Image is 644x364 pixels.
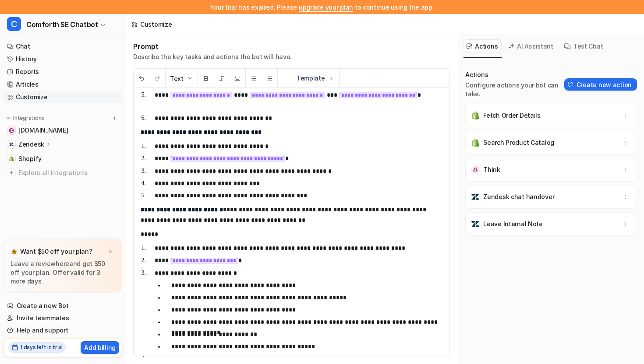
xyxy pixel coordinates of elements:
img: comforth.se [9,128,14,133]
a: Reports [4,66,122,78]
img: Ordered List [266,75,273,82]
a: here [56,260,69,267]
span: Shopify [18,154,42,163]
a: History [4,53,122,65]
img: Create action [568,81,574,87]
p: Zendesk chat handover [483,192,554,201]
button: Template [292,69,339,87]
button: Bold [198,69,214,88]
p: Fetch Order Details [483,111,541,120]
button: AI Assistant [505,39,557,53]
a: comforth.se[DOMAIN_NAME] [4,124,122,136]
img: Zendesk chat handover icon [471,192,480,201]
p: Want $50 off your plan? [20,247,92,256]
img: Think icon [471,165,480,174]
img: Fetch Order Details icon [471,111,480,120]
img: Search Product Catalog icon [471,138,480,147]
h1: Prompt [133,42,292,51]
button: Add billing [81,341,119,354]
p: Describe the key tasks and actions the bot will have. [133,52,292,61]
img: Underline [234,75,241,82]
p: Search Product Catalog [483,138,554,147]
p: Add billing [84,343,116,352]
p: Actions [465,70,564,79]
img: Redo [154,75,161,82]
button: Unordered List [246,69,262,88]
img: star [11,248,18,255]
button: Actions [464,39,502,53]
h2: 1 days left in trial [20,343,63,351]
img: Template [328,75,335,82]
a: upgrade your plan [299,3,353,11]
img: Italic [218,75,225,82]
button: Undo [134,69,149,88]
button: Redo [149,69,165,88]
button: Create new action [564,78,637,91]
span: [DOMAIN_NAME] [18,126,68,135]
p: Configure actions your bot can take. [465,81,564,98]
button: Test Chat [561,39,607,53]
img: Bold [202,75,209,82]
a: Customize [4,91,122,103]
a: ShopifyShopify [4,153,122,165]
img: Dropdown Down Arrow [186,75,193,82]
button: Italic [214,69,230,88]
a: Invite teammates [4,312,122,324]
img: Unordered List [250,75,257,82]
img: explore all integrations [7,168,16,177]
div: Customize [140,20,172,29]
a: Help and support [4,324,122,336]
button: ─ [278,69,292,88]
button: Ordered List [262,69,277,88]
p: Integrations [13,115,44,122]
p: Zendesk [18,140,44,149]
span: Explore all integrations [18,166,119,180]
p: Think [483,165,500,174]
a: Articles [4,78,122,91]
a: Chat [4,40,122,52]
button: Underline [230,69,245,88]
p: Leave Internal Note [483,220,543,228]
img: menu_add.svg [111,115,117,121]
img: expand menu [5,115,11,121]
span: C [7,17,21,31]
img: Leave Internal Note icon [471,220,480,228]
img: Zendesk [9,142,14,147]
p: Leave a review and get $50 off your plan. Offer valid for 3 more days. [11,259,115,286]
a: Explore all integrations [4,167,122,179]
img: Undo [138,75,145,82]
img: Shopify [9,156,14,161]
span: Comforth SE Chatbot [26,18,98,31]
a: Create a new Bot [4,300,122,312]
img: x [108,249,113,255]
button: Integrations [4,114,47,122]
button: Text [166,69,198,88]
